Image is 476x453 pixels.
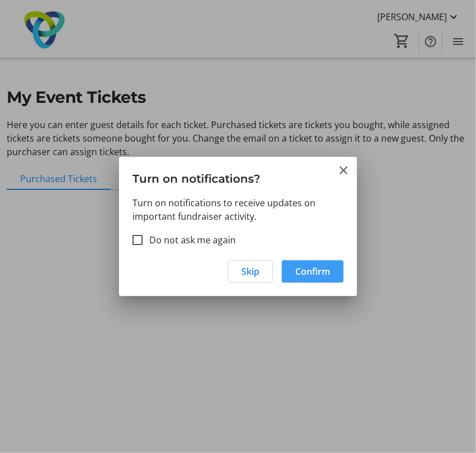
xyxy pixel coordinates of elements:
[228,260,273,283] button: Skip
[337,164,350,177] button: Close
[119,157,357,196] h3: Turn on notifications?
[132,196,344,223] p: Turn on notifications to receive updates on important fundraiser activity.
[241,265,259,278] span: Skip
[143,233,236,247] label: Do not ask me again
[295,265,330,278] span: Confirm
[282,260,344,283] button: Confirm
